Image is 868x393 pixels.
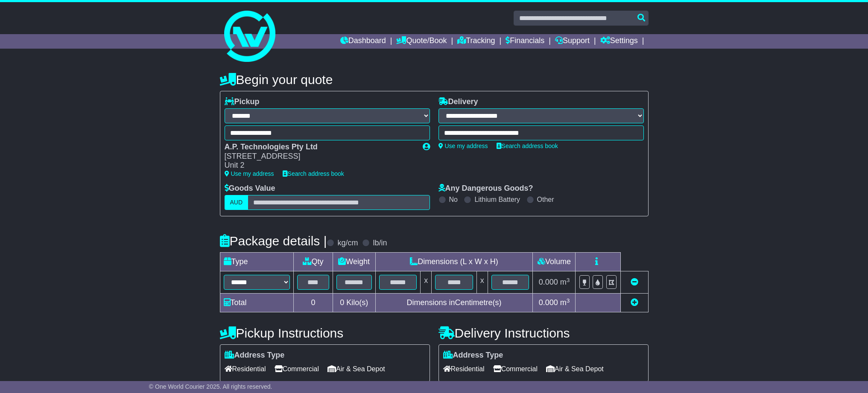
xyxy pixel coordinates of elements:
[225,152,414,161] div: [STREET_ADDRESS]
[497,143,558,149] a: Search address book
[537,195,554,204] label: Other
[333,253,375,271] td: Weight
[225,195,248,210] label: AUD
[294,294,333,312] td: 0
[546,362,604,376] span: Air & Sea Depot
[220,294,294,312] td: Total
[340,298,344,307] span: 0
[555,34,590,49] a: Support
[396,34,447,49] a: Quote/Book
[438,143,488,149] a: Use my address
[476,271,488,294] td: x
[631,298,638,307] a: Add new item
[567,297,570,304] sup: 3
[421,271,432,294] td: x
[149,383,272,390] span: © One World Courier 2025. All rights reserved.
[333,294,375,312] td: Kilo(s)
[438,97,478,107] label: Delivery
[225,184,275,193] label: Goods Value
[375,253,533,271] td: Dimensions (L x W x H)
[225,161,414,170] div: Unit 2
[443,351,503,360] label: Address Type
[220,234,327,248] h4: Package details |
[225,97,260,107] label: Pickup
[567,277,570,283] sup: 3
[225,351,285,360] label: Address Type
[220,73,649,87] h4: Begin your quote
[438,326,649,340] h4: Delivery Instructions
[275,362,319,376] span: Commercial
[220,253,294,271] td: Type
[294,253,333,271] td: Qty
[533,253,576,271] td: Volume
[340,34,386,49] a: Dashboard
[449,195,458,204] label: No
[539,298,558,307] span: 0.000
[493,362,538,376] span: Commercial
[327,362,385,376] span: Air & Sea Depot
[443,362,485,376] span: Residential
[474,195,520,204] label: Lithium Battery
[225,170,274,177] a: Use my address
[373,239,387,248] label: lb/in
[539,278,558,286] span: 0.000
[225,362,266,376] span: Residential
[506,34,544,49] a: Financials
[225,143,414,152] div: A.P. Technologies Pty Ltd
[375,294,533,312] td: Dimensions in Centimetre(s)
[283,170,344,177] a: Search address book
[631,278,638,286] a: Remove this item
[457,34,495,49] a: Tracking
[337,239,358,248] label: kg/cm
[560,278,570,286] span: m
[438,184,533,193] label: Any Dangerous Goods?
[220,326,430,340] h4: Pickup Instructions
[600,34,638,49] a: Settings
[560,298,570,307] span: m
